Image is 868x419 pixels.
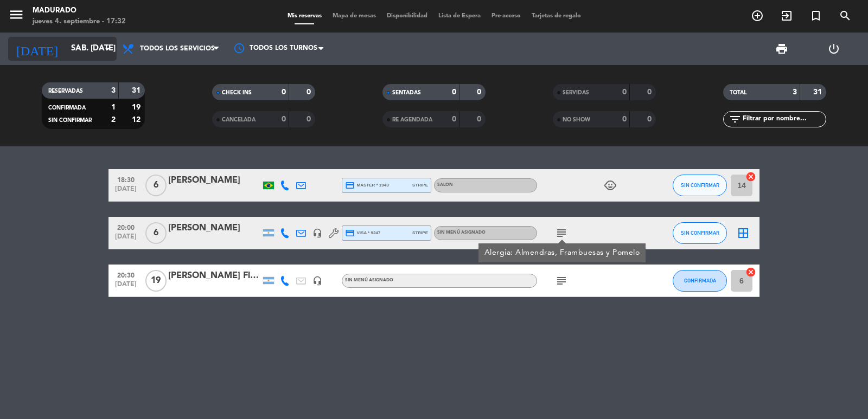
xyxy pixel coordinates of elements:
strong: 0 [307,88,313,96]
strong: 2 [111,116,116,124]
i: power_settings_new [827,42,840,55]
button: menu [8,7,24,27]
i: turned_in_not [809,9,822,22]
i: subject [555,274,568,287]
i: cancel [745,267,756,278]
span: CONFIRMADA [48,105,86,111]
strong: 3 [111,87,116,94]
span: RESERVADAS [48,88,83,94]
span: CANCELADA [222,117,256,123]
span: 19 [145,270,167,292]
i: menu [8,7,24,23]
input: Filtrar por nombre... [742,113,826,125]
span: Pre-acceso [486,13,526,19]
div: [PERSON_NAME] [168,221,260,235]
span: CHECK INS [222,90,252,95]
button: SIN CONFIRMAR [673,175,727,196]
span: CONFIRMADA [684,278,716,283]
span: SIN CONFIRMAR [48,118,92,123]
strong: 0 [647,115,654,123]
span: [DATE] [112,185,139,198]
i: border_all [737,227,750,240]
span: SALON [437,183,453,187]
strong: 0 [452,115,456,123]
span: Sin menú asignado [345,278,393,282]
strong: 0 [622,115,627,123]
span: master * 1943 [345,181,389,190]
i: search [839,9,852,22]
span: SENTADAS [392,90,421,95]
div: Alergia: Almendras, Frambuesas y Pomelo [484,247,640,259]
span: 18:30 [112,173,139,185]
span: SIN CONFIRMAR [681,182,719,188]
span: Mapa de mesas [327,13,381,19]
i: add_circle_outline [751,9,764,22]
span: 20:30 [112,268,139,281]
span: Mis reservas [282,13,327,19]
span: TOTAL [730,90,746,95]
i: arrow_drop_down [101,42,114,55]
span: 6 [145,175,167,196]
span: Todos los servicios [140,45,215,53]
strong: 0 [282,115,286,123]
span: Sin menú asignado [437,230,486,235]
span: SERVIDAS [563,90,589,95]
span: stripe [412,229,428,236]
i: credit_card [345,228,355,238]
span: Lista de Espera [433,13,486,19]
span: visa * 9247 [345,228,380,238]
span: Disponibilidad [381,13,433,19]
strong: 3 [793,88,797,96]
span: stripe [412,182,428,189]
div: [PERSON_NAME] Flemingg [168,269,260,283]
div: jueves 4. septiembre - 17:32 [33,16,126,27]
i: exit_to_app [780,9,793,22]
strong: 0 [622,88,627,96]
span: RE AGENDADA [392,117,432,123]
span: Tarjetas de regalo [526,13,586,19]
strong: 31 [813,88,824,96]
strong: 0 [477,115,483,123]
i: cancel [745,171,756,182]
span: SIN CONFIRMAR [681,230,719,236]
strong: 0 [647,88,654,96]
strong: 0 [477,88,483,96]
i: headset_mic [312,228,322,238]
span: NO SHOW [563,117,590,123]
span: 6 [145,222,167,244]
div: [PERSON_NAME] [168,173,260,188]
i: subject [555,227,568,240]
span: [DATE] [112,281,139,293]
strong: 0 [452,88,456,96]
i: credit_card [345,181,355,190]
div: Madurado [33,5,126,16]
strong: 12 [132,116,143,124]
strong: 31 [132,87,143,94]
strong: 19 [132,104,143,111]
i: headset_mic [312,276,322,286]
span: print [775,42,788,55]
button: CONFIRMADA [673,270,727,292]
button: SIN CONFIRMAR [673,222,727,244]
i: child_care [604,179,617,192]
i: filter_list [729,113,742,126]
span: 20:00 [112,221,139,233]
i: [DATE] [8,37,66,61]
span: [DATE] [112,233,139,246]
strong: 0 [307,115,313,123]
strong: 0 [282,88,286,96]
strong: 1 [111,104,116,111]
div: LOG OUT [808,33,860,65]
